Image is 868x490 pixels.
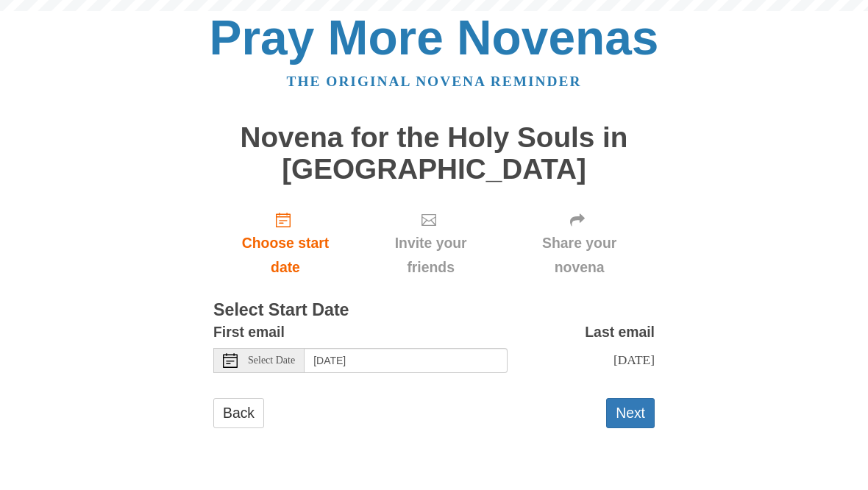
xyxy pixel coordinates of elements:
[210,10,659,65] a: Pray More Novenas
[585,320,655,344] label: Last email
[287,74,582,89] a: The original novena reminder
[519,231,640,280] span: Share your novena
[228,231,343,280] span: Choose start date
[213,199,357,287] a: Choose start date
[213,301,655,320] h3: Select Start Date
[357,199,504,287] div: Click "Next" to confirm your start date first.
[213,320,285,344] label: First email
[613,352,655,367] span: [DATE]
[213,122,655,185] h1: Novena for the Holy Souls in [GEOGRAPHIC_DATA]
[213,398,264,428] a: Back
[504,199,655,287] div: Click "Next" to confirm your start date first.
[372,231,489,280] span: Invite your friends
[248,355,295,366] span: Select Date
[606,398,655,428] button: Next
